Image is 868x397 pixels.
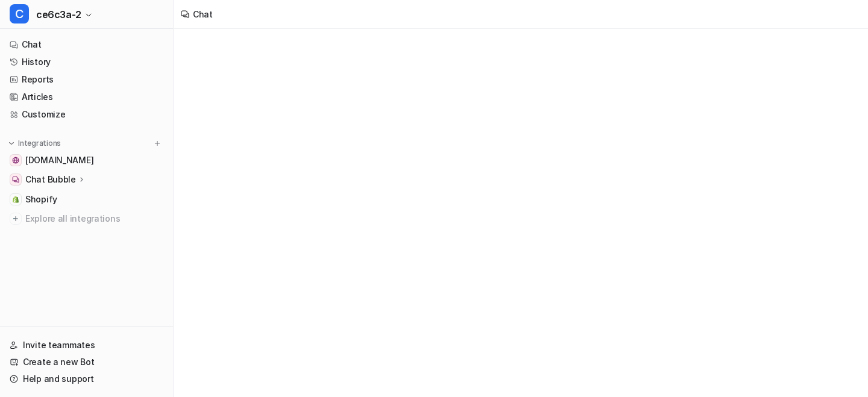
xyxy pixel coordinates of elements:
a: Explore all integrations [5,210,168,227]
a: Articles [5,89,168,105]
span: Explore all integrations [25,209,163,228]
a: Chat [5,36,168,53]
a: ShopifyShopify [5,191,168,208]
a: Customize [5,106,168,123]
a: Invite teammates [5,337,168,354]
span: Shopify [25,193,57,205]
button: Integrations [5,137,64,149]
span: ce6c3a-2 [36,6,81,23]
img: Chat Bubble [12,176,19,183]
span: [DOMAIN_NAME] [25,154,93,166]
a: Create a new Bot [5,354,168,370]
a: www.refurbly.se[DOMAIN_NAME] [5,152,168,169]
a: History [5,54,168,70]
a: Reports [5,71,168,88]
img: expand menu [7,139,16,148]
img: menu_add.svg [153,139,162,148]
img: www.refurbly.se [12,157,19,164]
a: Help and support [5,370,168,387]
div: Chat [193,8,213,20]
img: Shopify [12,196,19,203]
img: explore all integrations [10,213,22,225]
span: C [10,4,29,23]
p: Chat Bubble [25,173,76,186]
p: Integrations [18,139,61,148]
